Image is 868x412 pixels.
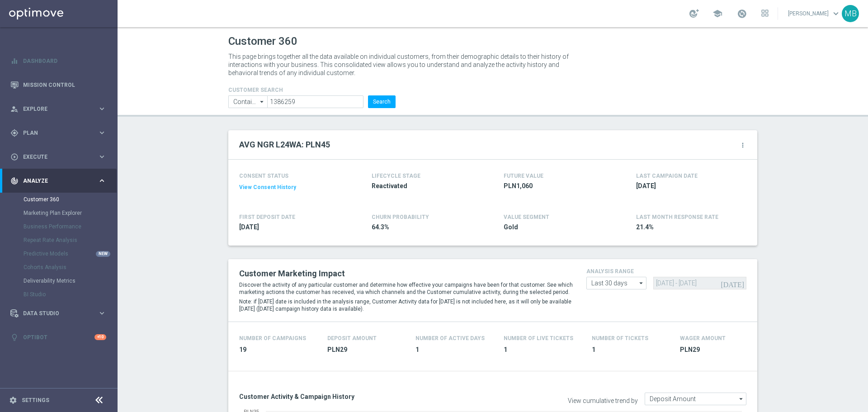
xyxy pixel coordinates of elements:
[636,182,742,190] span: 2025-09-08
[592,335,648,341] h4: Number Of Tickets
[10,105,98,113] div: Explore
[228,87,396,93] h4: CUSTOMER SEARCH
[504,223,609,232] span: Gold
[504,335,573,341] h4: Number Of Live Tickets
[239,139,330,150] h2: AVG NGR L24WA: PLN45
[9,396,17,404] i: settings
[239,184,296,191] button: View Consent History
[22,398,49,403] a: Settings
[24,274,117,288] div: Deliverability Metrics
[24,277,94,284] a: Deliverability Metrics
[10,81,107,89] button: Mission Control
[415,335,485,341] h4: Number of Active Days
[372,223,477,232] span: 64.3%
[10,310,107,317] div: Data Studio keyboard_arrow_right
[24,206,117,220] div: Marketing Plan Explorer
[239,173,345,179] h4: CONSENT STATUS
[504,214,549,220] h4: VALUE SEGMENT
[636,173,698,179] h4: LAST CAMPAIGN DATE
[10,105,19,113] i: person_search
[239,346,316,354] span: 19
[23,311,98,316] span: Data Studio
[737,393,746,405] i: arrow_drop_down
[10,129,107,137] button: gps_fixed Plan keyboard_arrow_right
[98,176,106,185] i: keyboard_arrow_right
[10,73,106,97] div: Mission Control
[10,177,98,185] div: Analyze
[372,214,429,220] span: CHURN PROBABILITY
[23,49,106,73] a: Dashboard
[98,152,106,161] i: keyboard_arrow_right
[10,177,19,185] i: track_changes
[680,346,757,354] span: PLN29
[831,9,841,19] span: keyboard_arrow_down
[24,233,117,247] div: Repeat Rate Analysis
[327,335,377,341] h4: Deposit Amount
[712,9,722,19] span: school
[10,105,107,113] button: person_search Explore keyboard_arrow_right
[10,309,98,317] div: Data Studio
[23,154,98,160] span: Execute
[10,57,107,65] button: equalizer Dashboard
[239,335,306,341] h4: Number of Campaigns
[636,223,742,232] span: 21.4%
[680,335,726,341] h4: Wager Amount
[24,220,117,233] div: Business Performance
[98,128,106,137] i: keyboard_arrow_right
[24,209,94,217] a: Marketing Plan Explorer
[239,214,295,220] h4: FIRST DEPOSIT DATE
[504,346,581,354] span: 1
[10,153,98,161] div: Execute
[10,57,19,65] i: equalizer
[636,214,718,220] span: LAST MONTH RESPONSE RATE
[24,196,94,203] a: Customer 360
[842,5,859,22] div: MB
[372,182,477,190] span: Reactivated
[23,106,98,112] span: Explore
[10,325,106,349] div: Optibot
[327,346,405,354] span: PLN29
[592,346,669,354] span: 1
[568,397,638,405] label: View cumulative trend by
[10,153,19,161] i: play_circle_outline
[739,142,746,149] i: more_vert
[228,95,267,108] input: Contains
[10,153,107,161] button: play_circle_outline Execute keyboard_arrow_right
[228,35,757,48] h1: Customer 360
[10,177,107,185] button: track_changes Analyze keyboard_arrow_right
[10,49,106,73] div: Dashboard
[24,193,117,206] div: Customer 360
[98,104,106,113] i: keyboard_arrow_right
[239,298,573,313] p: Note: if [DATE] date is included in the analysis range, Customer Activity data for [DATE] is not ...
[10,129,19,137] i: gps_fixed
[24,260,117,274] div: Cohorts Analysis
[23,73,106,97] a: Mission Control
[23,325,94,349] a: Optibot
[228,52,576,77] p: This page brings together all the data available on individual customers, from their demographic ...
[23,130,98,136] span: Plan
[10,334,107,341] button: lightbulb Optibot +10
[94,334,106,340] div: +10
[239,281,573,296] p: Discover the activity of any particular customer and determine how effective your campaigns have ...
[586,268,746,275] h4: analysis range
[96,251,110,257] div: NEW
[368,95,396,108] button: Search
[504,182,609,190] span: PLN1,060
[10,129,98,137] div: Plan
[258,96,267,108] i: arrow_drop_down
[372,173,420,179] h4: LIFECYCLE STAGE
[586,277,646,289] input: analysis range
[504,173,543,179] h4: FUTURE VALUE
[787,7,842,20] a: [PERSON_NAME]keyboard_arrow_down
[24,247,117,260] div: Predictive Models
[239,393,486,401] h3: Customer Activity & Campaign History
[10,333,19,341] i: lightbulb
[267,95,363,108] input: Enter CID, Email, name or phone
